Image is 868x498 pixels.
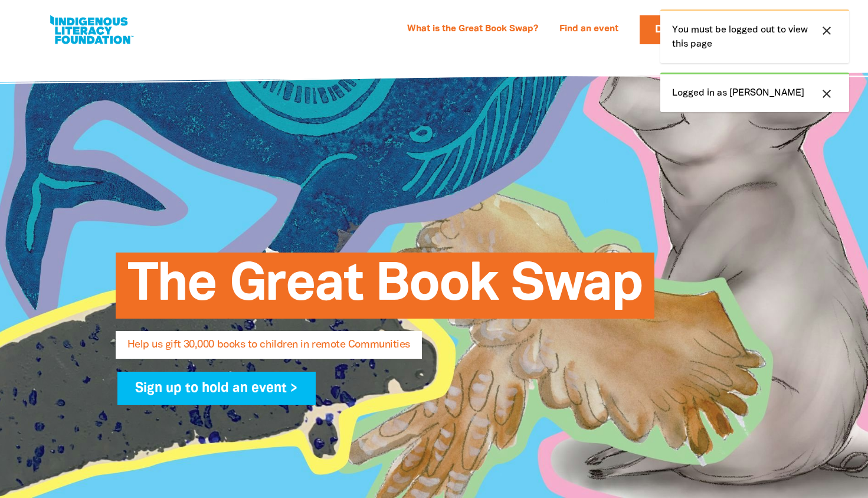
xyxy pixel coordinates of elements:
[400,20,545,39] a: What is the Great Book Swap?
[127,340,410,359] span: Help us gift 30,000 books to children in remote Communities
[127,261,643,319] span: The Great Book Swap
[640,15,714,44] a: Donate
[117,372,316,405] a: Sign up to hold an event >
[552,20,625,39] a: Find an event
[820,24,834,38] i: close
[660,9,849,63] div: You must be logged out to view this page
[816,23,837,38] button: close
[820,87,834,101] i: close
[816,86,837,101] button: close
[660,73,849,112] div: Logged in as [PERSON_NAME]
